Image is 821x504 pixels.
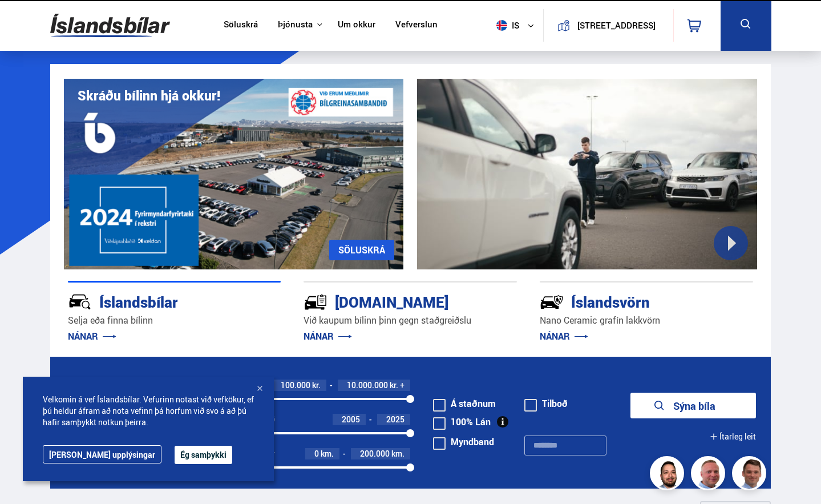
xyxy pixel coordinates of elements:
[693,458,727,492] img: siFngHWaQ9KaOqBr.png
[347,380,388,390] span: 10.000.000
[68,291,241,311] div: Íslandsbílar
[64,79,404,269] img: eKx6w-_Home_640_.png
[68,290,92,314] img: JRvxyua_JYH6wB4c.svg
[492,9,543,42] button: is
[304,330,352,342] a: NÁNAR
[734,458,768,492] img: FbJEzSuNWCJXmdc-.webp
[540,330,588,342] a: NÁNAR
[433,437,494,446] label: Myndband
[175,446,232,464] button: Ég samþykki
[524,399,568,408] label: Tilboð
[338,19,375,31] a: Um okkur
[496,20,507,31] img: svg+xml;base64,PHN2ZyB4bWxucz0iaHR0cDovL3d3dy53My5vcmcvMjAwMC9zdmciIHdpZHRoPSI1MTIiIGhlaWdodD0iNT...
[492,20,520,31] span: is
[630,393,756,418] button: Sýna bíla
[386,414,405,425] span: 2025
[395,19,438,31] a: Vefverslun
[652,458,686,492] img: nhp88E3Fdnt1Opn2.png
[433,417,491,426] label: 100% Lán
[540,314,753,327] p: Nano Ceramic grafín lakkvörn
[314,448,319,459] span: 0
[224,19,258,31] a: Söluskrá
[575,21,658,30] button: [STREET_ADDRESS]
[550,9,666,42] a: [STREET_ADDRESS]
[68,330,116,342] a: NÁNAR
[400,381,405,390] span: +
[43,394,254,428] span: Velkomin á vef Íslandsbílar. Vefurinn notast við vefkökur, ef þú heldur áfram að nota vefinn þá h...
[43,445,161,463] a: [PERSON_NAME] upplýsingar
[710,424,756,449] button: Ítarleg leit
[329,240,394,260] a: SÖLUSKRÁ
[78,88,220,103] h1: Skráðu bílinn hjá okkur!
[304,290,327,314] img: tr5P-W3DuiFaO7aO.svg
[540,291,713,311] div: Íslandsvörn
[278,19,313,30] button: Þjónusta
[321,449,334,458] span: km.
[390,381,398,390] span: kr.
[342,414,360,425] span: 2005
[433,399,496,408] label: Á staðnum
[304,314,517,327] p: Við kaupum bílinn þinn gegn staðgreiðslu
[312,381,321,390] span: kr.
[360,448,390,459] span: 200.000
[304,291,476,311] div: [DOMAIN_NAME]
[540,290,564,314] img: -Svtn6bYgwAsiwNX.svg
[50,7,170,44] img: G0Ugv5HjCgRt.svg
[391,449,405,458] span: km.
[281,380,310,390] span: 100.000
[68,314,281,327] p: Selja eða finna bílinn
